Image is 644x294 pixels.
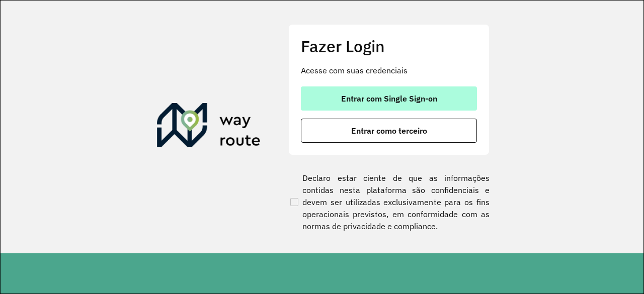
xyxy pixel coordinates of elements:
h2: Fazer Login [301,37,477,56]
span: Entrar como terceiro [351,127,427,135]
span: Entrar com Single Sign-on [341,94,437,103]
p: Acesse com suas credenciais [301,64,477,76]
label: Declaro estar ciente de que as informações contidas nesta plataforma são confidenciais e devem se... [288,172,490,232]
button: button [301,119,477,143]
img: Roteirizador AmbevTech [157,103,261,151]
button: button [301,86,477,111]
